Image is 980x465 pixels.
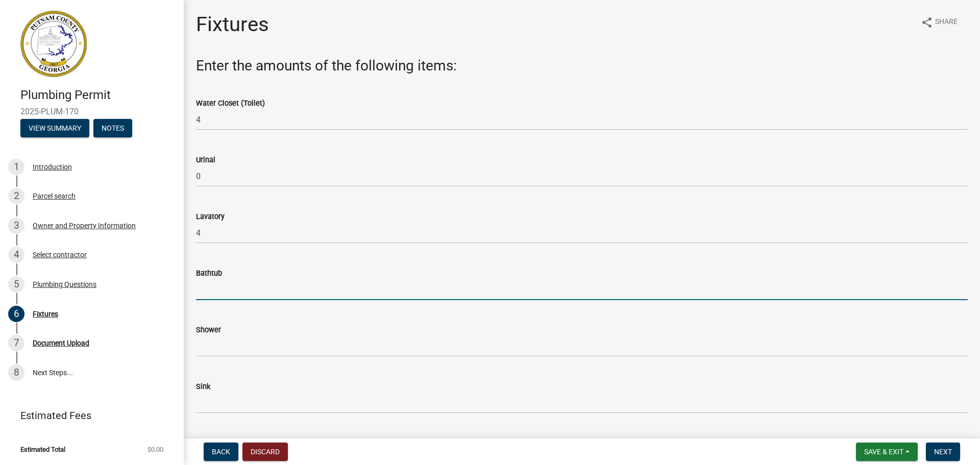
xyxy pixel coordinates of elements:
span: Back [212,448,230,456]
div: 4 [8,247,24,263]
button: Notes [93,119,132,137]
label: Shower [196,327,221,334]
div: 1 [8,159,24,175]
div: 3 [8,217,24,234]
button: Discard [242,443,288,461]
div: Select contractor [33,251,87,258]
button: Save & Exit [856,443,918,461]
div: 8 [8,364,24,381]
wm-modal-confirm: Notes [93,125,132,133]
button: shareShare [913,12,966,32]
div: Fixtures [33,310,58,317]
span: $0.00 [148,446,163,453]
div: Owner and Property Information [33,222,136,229]
div: Introduction [33,163,72,170]
wm-modal-confirm: Summary [20,125,89,133]
span: Share [935,16,958,29]
a: Estimated Fees [8,405,167,426]
label: Sink [196,383,210,390]
img: Putnam County, Georgia [20,11,87,77]
span: Save & Exit [864,448,903,456]
span: 2025-PLUM-170 [20,107,163,116]
i: share [921,16,933,29]
button: Back [204,443,238,461]
div: 7 [8,335,24,351]
div: 6 [8,306,24,322]
div: Parcel search [33,192,76,200]
div: 2 [8,188,24,204]
label: Lavatory [196,213,225,221]
h4: Plumbing Permit [20,88,176,103]
span: Next [934,448,952,456]
label: Urinal [196,157,215,164]
div: Document Upload [33,339,89,347]
div: Plumbing Questions [33,281,96,288]
label: Water Closet (Toilet) [196,100,265,107]
button: View Summary [20,119,89,137]
button: Next [926,443,960,461]
h1: Fixtures [196,12,269,37]
div: 5 [8,276,24,292]
label: Bathtub [196,270,222,277]
h3: Enter the amounts of the following items: [196,57,968,75]
span: Estimated Total [20,446,65,453]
